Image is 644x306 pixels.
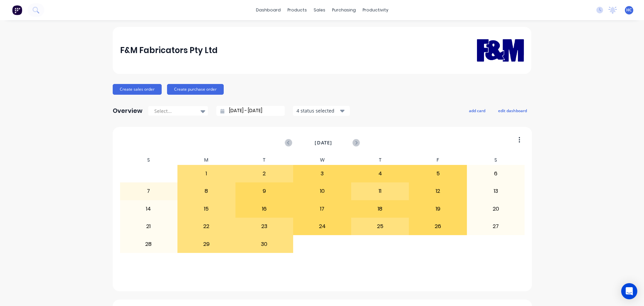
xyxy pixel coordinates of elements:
[113,104,143,118] div: Overview
[467,155,525,165] div: S
[409,218,467,235] div: 26
[409,183,467,200] div: 12
[12,5,22,15] img: Factory
[409,165,467,182] div: 5
[293,155,351,165] div: W
[465,106,490,115] button: add card
[235,155,293,165] div: T
[178,235,235,252] div: 29
[352,218,409,235] div: 25
[359,5,392,15] div: productivity
[120,235,177,252] div: 28
[120,218,177,235] div: 21
[120,183,177,200] div: 7
[284,5,310,15] div: products
[178,218,235,235] div: 22
[621,283,637,299] div: Open Intercom Messenger
[467,201,525,217] div: 20
[315,139,332,146] span: [DATE]
[626,7,632,13] span: HC
[293,201,351,217] div: 17
[236,201,293,217] div: 16
[329,5,359,15] div: purchasing
[293,165,351,182] div: 3
[467,165,525,182] div: 6
[467,218,525,235] div: 27
[409,201,467,217] div: 19
[177,155,235,165] div: M
[120,44,218,57] div: F&M Fabricators Pty Ltd
[293,106,350,116] button: 4 status selected
[352,201,409,217] div: 18
[297,107,339,114] div: 4 status selected
[236,235,293,252] div: 30
[113,84,162,95] button: Create sales order
[293,218,351,235] div: 24
[167,84,224,95] button: Create purchase order
[352,165,409,182] div: 4
[352,183,409,200] div: 11
[236,165,293,182] div: 2
[253,5,284,15] a: dashboard
[178,165,235,182] div: 1
[477,29,524,71] img: F&M Fabricators Pty Ltd
[236,183,293,200] div: 9
[409,155,467,165] div: F
[236,218,293,235] div: 23
[178,183,235,200] div: 8
[467,183,525,200] div: 13
[120,201,177,217] div: 14
[310,5,329,15] div: sales
[120,155,178,165] div: S
[351,155,409,165] div: T
[178,201,235,217] div: 15
[494,106,531,115] button: edit dashboard
[293,183,351,200] div: 10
